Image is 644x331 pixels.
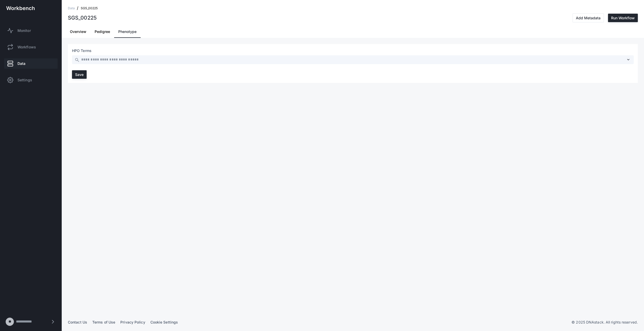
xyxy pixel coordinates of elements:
[4,58,58,69] a: Data
[4,42,58,52] a: Workflows
[70,30,86,33] span: Overview
[17,28,31,33] span: Monitor
[68,320,87,324] a: Contact Us
[17,77,32,83] span: Settings
[573,13,604,22] button: Add Metadata
[626,57,631,62] span: expand_more
[4,75,58,85] a: Settings
[95,30,110,33] span: Pedigree
[77,6,78,11] span: /
[75,72,84,77] div: Save
[17,45,36,50] span: Workflows
[4,25,58,36] a: Monitor
[608,14,638,22] button: Run Workflow
[150,320,178,324] a: Cookie Settings
[611,16,635,20] div: Run Workflow
[17,61,25,66] span: Data
[68,6,75,11] span: Data
[68,15,97,21] div: SGS_00225
[572,320,638,325] p: © 2025 DNAstack. All rights reserved.
[120,320,145,324] a: Privacy Policy
[6,6,35,10] img: workbench-logo-white.svg
[118,30,137,33] span: Phenotype
[92,320,115,324] a: Terms of Use
[72,70,87,79] button: Save
[72,48,634,53] h3: HPO Terms
[75,57,80,63] span: search
[81,6,98,11] span: SGS_00225
[576,16,601,20] div: Add Metadata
